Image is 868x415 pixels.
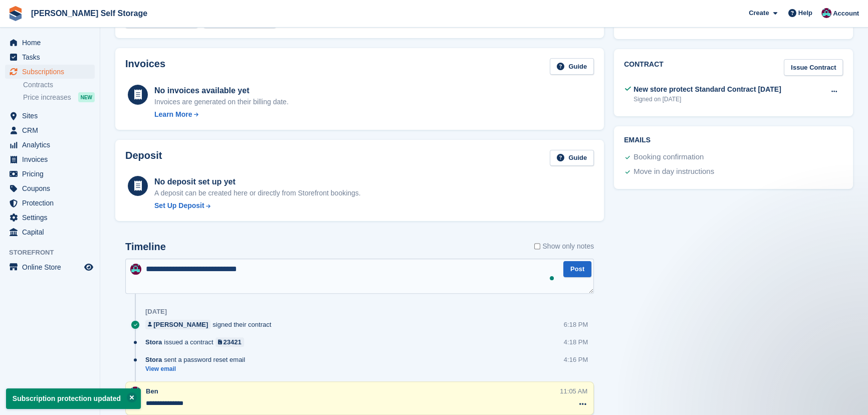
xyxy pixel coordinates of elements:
div: 23421 [224,337,242,347]
div: Move in day instructions [633,166,714,178]
div: sent a password reset email [145,355,250,364]
p: A deposit can be created here or directly from Storefront bookings. [154,188,361,198]
div: NEW [78,92,95,102]
span: Tasks [22,50,82,64]
span: Storefront [9,248,100,258]
a: Learn More [154,109,289,120]
div: Set Up Deposit [154,200,204,211]
span: Sites [22,109,82,123]
span: Home [22,36,82,50]
div: Booking confirmation [633,151,704,163]
div: [DATE] [145,308,167,316]
span: Stora [145,355,162,364]
div: Invoices are generated on their billing date. [154,97,289,107]
a: Guide [550,150,594,166]
span: Subscriptions [22,65,82,79]
span: Price increases [23,93,71,102]
a: menu [5,196,95,210]
div: 6:18 PM [564,320,588,329]
a: menu [5,181,95,195]
a: menu [5,109,95,123]
span: Online Store [22,260,82,274]
a: [PERSON_NAME] Self Storage [27,5,151,22]
a: View email [145,365,250,373]
h2: Invoices [125,58,165,75]
a: menu [5,36,95,50]
div: No deposit set up yet [154,176,361,188]
a: menu [5,50,95,64]
span: Account [833,9,859,19]
div: Signed on [DATE] [633,95,781,104]
a: menu [5,138,95,152]
span: Create [749,8,769,18]
img: stora-icon-8386f47178a22dfd0bd8f6a31ec36ba5ce8667c1dd55bd0f319d3a0aa187defe.svg [8,6,23,21]
div: New store protect Standard Contract [DATE] [633,84,781,95]
a: Price increases NEW [23,92,95,103]
p: Subscription protection updated [6,388,141,409]
div: 4:18 PM [564,337,588,347]
span: Invoices [22,152,82,166]
a: Guide [550,58,594,75]
a: Set Up Deposit [154,200,361,211]
img: Ben [821,8,831,18]
div: issued a contract [145,337,249,347]
a: Issue Contract [784,59,843,76]
a: menu [5,211,95,225]
h2: Deposit [125,150,162,166]
a: [PERSON_NAME] [145,320,210,329]
a: Contracts [23,80,95,90]
textarea: To enrich screen reader interactions, please activate Accessibility in Grammarly extension settings [125,259,594,294]
div: [PERSON_NAME] [153,320,208,329]
div: 4:16 PM [564,355,588,364]
span: Coupons [22,181,82,195]
div: No invoices available yet [154,85,289,97]
span: Analytics [22,138,82,152]
a: menu [5,123,95,137]
h2: Emails [624,136,843,144]
div: Learn More [154,109,192,120]
h2: Contract [624,59,664,76]
span: Stora [145,337,162,347]
label: Show only notes [534,241,594,252]
button: Post [563,261,591,278]
a: menu [5,260,95,274]
a: menu [5,65,95,79]
a: menu [5,167,95,181]
a: 23421 [215,337,244,347]
span: CRM [22,123,82,137]
span: Protection [22,196,82,210]
span: Settings [22,211,82,225]
span: Capital [22,225,82,239]
a: Preview store [83,261,95,273]
span: Pricing [22,167,82,181]
input: Show only notes [534,241,541,252]
h2: Timeline [125,241,166,253]
a: menu [5,152,95,166]
a: menu [5,225,95,239]
div: signed their contract [145,320,276,329]
span: Ben [146,387,158,395]
span: Help [798,8,812,18]
img: Ben [130,264,141,275]
div: 11:05 AM [560,386,587,396]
